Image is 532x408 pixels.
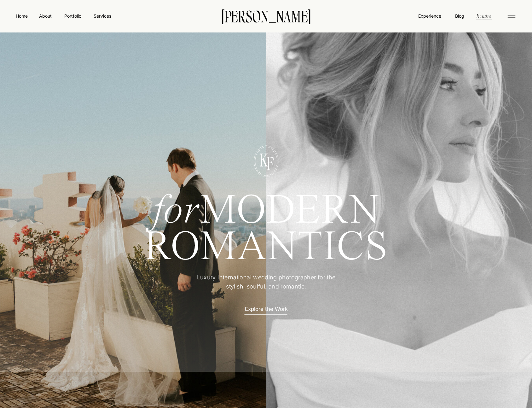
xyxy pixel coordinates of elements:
a: Portfolio [61,13,84,19]
p: F [261,154,279,171]
a: About [38,13,52,19]
a: Home [14,13,29,19]
h1: MODERN [121,193,411,224]
h1: ROMANTICS [121,230,411,264]
a: Experience [418,13,442,19]
a: Blog [454,13,465,19]
a: Explore the Work [239,305,294,312]
i: for [153,191,200,232]
p: Luxury International wedding photographer for the stylish, soulful, and romantic. [188,273,345,292]
p: K [255,151,272,167]
a: [PERSON_NAME] [212,9,320,22]
a: Services [93,13,112,19]
a: Inquire [476,12,492,20]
